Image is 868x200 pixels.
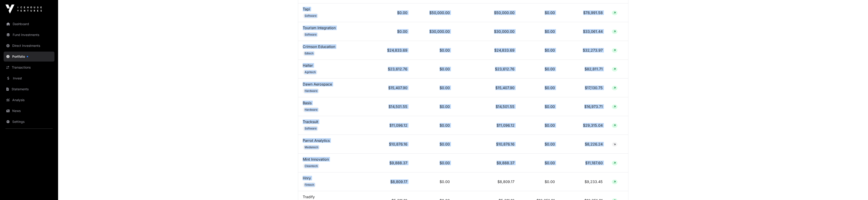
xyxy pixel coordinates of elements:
[519,79,559,97] td: $0.00
[412,79,455,97] td: $0.00
[519,135,559,154] td: $0.00
[305,164,318,168] span: Cleantech
[305,52,313,55] span: Edtech
[519,154,559,172] td: $0.00
[454,172,519,191] td: $8,809.17
[303,7,310,11] a: Tapi
[4,52,54,62] a: Portfolio
[559,172,607,191] td: $9,233.45
[303,176,311,180] a: Hnry
[454,97,519,116] td: $14,501.55
[303,82,332,86] a: Dawn Aerospace
[305,127,317,130] span: Software
[303,119,318,124] a: Tracksuit
[454,154,519,172] td: $9,888.37
[412,172,455,191] td: $0.00
[412,97,455,116] td: $0.00
[5,5,42,14] img: Icehouse Ventures Logo
[303,44,335,49] a: Crimson Education
[305,89,317,93] span: Hardware
[4,30,54,40] a: Fund Investments
[305,108,317,112] span: Hardware
[519,97,559,116] td: $0.00
[372,154,412,172] td: $9,888.37
[372,97,412,116] td: $14,501.55
[303,26,336,30] a: Tourism Integration
[4,95,54,105] a: Analysis
[305,33,317,36] span: Software
[372,22,412,41] td: $0.00
[412,22,455,41] td: $30,000.00
[559,116,607,135] td: $29,315.04
[559,79,607,97] td: $17,130.75
[4,117,54,127] a: Settings
[303,63,313,68] a: Halter
[372,135,412,154] td: $10,876.16
[559,3,607,22] td: $78,991.58
[372,116,412,135] td: $11,096.12
[845,178,868,200] iframe: Chat Widget
[519,172,559,191] td: $0.00
[4,106,54,116] a: News
[305,145,318,149] span: Mediatech
[303,157,329,162] a: Mint Innovation
[4,41,54,51] a: Direct Investments
[454,60,519,79] td: $23,612.76
[303,138,330,143] a: Parrot Analytics
[372,3,412,22] td: $0.00
[412,3,455,22] td: $50,000.00
[519,3,559,22] td: $0.00
[559,135,607,154] td: $8,226.24
[412,154,455,172] td: $0.00
[519,41,559,60] td: $0.00
[4,62,54,72] a: Transactions
[454,79,519,97] td: $15,407.90
[305,14,317,18] span: Software
[559,22,607,41] td: $33,061.44
[412,116,455,135] td: $0.00
[454,135,519,154] td: $10,876.16
[454,3,519,22] td: $50,000.00
[372,41,412,60] td: $24,833.69
[4,73,54,83] a: Invest
[372,172,412,191] td: $8,809.17
[305,183,314,187] span: Fintech
[519,116,559,135] td: $0.00
[559,97,607,116] td: $16,973.71
[454,116,519,135] td: $11,096.12
[412,60,455,79] td: $0.00
[372,60,412,79] td: $23,612.76
[559,41,607,60] td: $32,273.97
[4,19,54,29] a: Dashboard
[519,60,559,79] td: $0.00
[372,79,412,97] td: $15,407.90
[559,60,607,79] td: $82,811.71
[412,135,455,154] td: $0.00
[303,195,315,199] a: Tradify
[305,70,316,74] span: Agritech
[4,84,54,94] a: Statements
[454,41,519,60] td: $24,833.69
[454,22,519,41] td: $30,000.00
[559,154,607,172] td: $11,187.60
[519,22,559,41] td: $0.00
[303,101,312,105] a: Basis
[412,41,455,60] td: $0.00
